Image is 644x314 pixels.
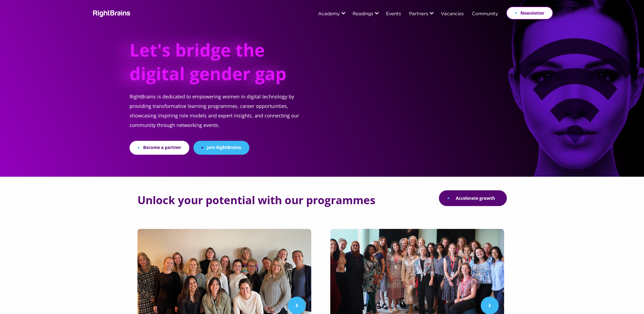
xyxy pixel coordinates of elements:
[130,141,189,155] a: Become a partner
[130,92,312,141] p: RightBrains is dedicated to empowering women in digital technology by providing transformative le...
[318,12,340,17] a: Academy
[353,12,373,17] a: Readings
[439,190,507,206] a: Accelerate growth
[137,194,375,206] h2: Unlock your potential with our programmes
[193,141,249,155] a: Join RightBrains
[441,12,464,17] a: Vacancies
[386,12,401,17] a: Events
[409,12,428,17] a: Partners
[506,7,553,20] a: Newsletter
[130,38,292,92] h1: Let's bridge the digital gender gap
[472,12,498,17] a: Community
[91,9,131,17] img: Rightbrains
